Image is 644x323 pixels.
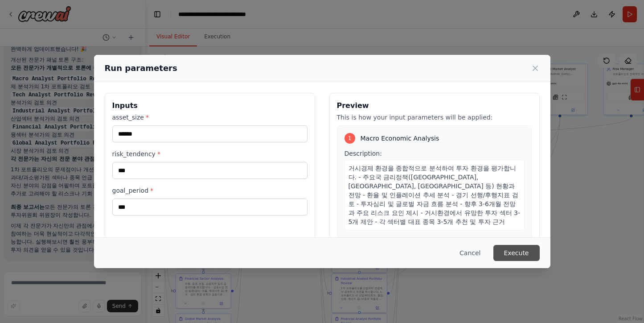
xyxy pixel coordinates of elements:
label: goal_period [112,186,308,195]
label: risk_tendency [112,149,308,158]
h3: Inputs [112,100,308,111]
button: Cancel [452,245,488,261]
span: Expected output: [345,236,398,244]
p: This is how your input parameters will be applied: [337,113,532,122]
span: Macro Economic Analysis [361,134,439,143]
span: Description: [345,150,382,157]
button: Execute [493,245,540,261]
div: 1 [345,133,355,144]
h3: Preview [337,100,532,111]
h2: Run parameters [105,62,177,75]
label: asset_size [112,113,308,122]
span: 거시경제 환경을 종합적으로 분석하여 투자 환경을 평가합니다. - 주요국 금리정책([GEOGRAPHIC_DATA], [GEOGRAPHIC_DATA], [GEOGRAPHIC_DA... [349,165,521,225]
